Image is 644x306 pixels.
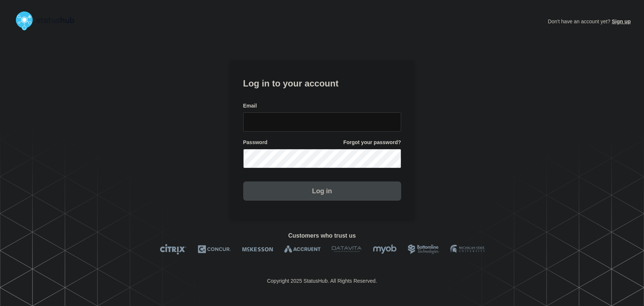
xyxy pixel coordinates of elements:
img: Accruent logo [284,244,321,255]
img: Bottomline logo [408,244,439,255]
h1: Log in to your account [243,76,401,89]
img: Citrix logo [160,244,187,255]
input: email input [243,112,401,132]
span: Password [243,139,268,146]
a: Forgot your password? [343,139,401,146]
input: password input [243,149,401,168]
img: McKesson logo [242,244,273,255]
img: MSU logo [450,244,485,255]
img: StatusHub logo [13,9,83,33]
a: Sign up [610,18,631,24]
button: Log in [243,181,401,201]
span: Email [243,102,257,109]
h2: Customers who trust us [13,232,631,239]
p: Don't have an account yet? [548,13,631,30]
img: myob logo [373,244,397,255]
img: DataVita logo [332,244,362,255]
img: Concur logo [198,244,231,255]
p: Copyright 2025 StatusHub. All Rights Reserved. [267,278,377,284]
